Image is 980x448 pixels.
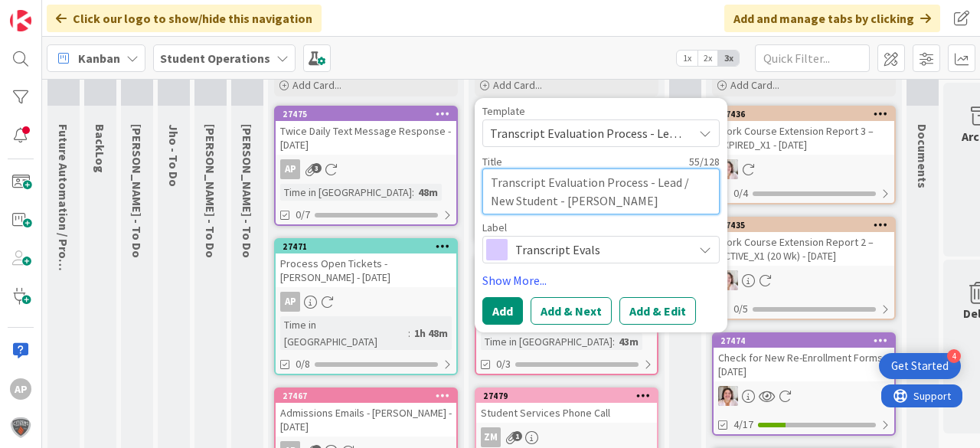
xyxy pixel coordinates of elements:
[712,217,896,320] a: 27435Work Course Extension Report 2 – ACTIVE_X1 (20 Wk) - [DATE]EW0/5
[166,124,181,187] span: Jho - To Do
[276,159,456,179] div: AP
[507,155,720,168] div: 55 / 128
[296,207,310,223] span: 0/7
[677,51,697,66] span: 1x
[733,301,748,317] span: 0/5
[476,389,657,423] div: 27479Student Services Phone Call
[915,124,930,188] span: Documents
[755,44,870,72] input: Quick Filter...
[414,184,442,201] div: 48m
[493,78,542,92] span: Add Card...
[410,325,452,342] div: 1h 48m
[476,427,657,447] div: ZM
[283,241,456,252] div: 27471
[718,270,738,290] img: EW
[714,121,894,155] div: Work Course Extension Report 3 – EXPIRED_X1 - [DATE]
[408,325,410,342] span: :
[412,184,414,201] span: :
[276,121,456,155] div: Twice Daily Text Message Response - [DATE]
[280,184,412,201] div: Time in [GEOGRAPHIC_DATA]
[482,271,720,289] a: Show More...
[10,10,31,31] img: Visit kanbanzone.com
[531,297,612,325] button: Add & Next
[276,107,456,121] div: 27475
[879,353,961,379] div: Open Get Started checklist, remaining modules: 4
[10,378,31,400] div: AP
[276,389,456,437] div: 27467Admissions Emails - [PERSON_NAME] - [DATE]
[280,159,300,179] div: AP
[276,240,456,287] div: 27471Process Open Tickets - [PERSON_NAME] - [DATE]
[714,232,894,266] div: Work Course Extension Report 2 – ACTIVE_X1 (20 Wk) - [DATE]
[482,106,525,116] span: Template
[512,431,522,441] span: 1
[56,124,71,332] span: Future Automation / Process Building
[274,106,458,226] a: 27475Twice Daily Text Message Response - [DATE]APTime in [GEOGRAPHIC_DATA]:48m0/7
[276,107,456,155] div: 27475Twice Daily Text Message Response - [DATE]
[712,332,896,436] a: 27474Check for New Re-Enrollment Forms - [DATE]EW4/17
[93,124,108,173] span: BackLog
[733,185,748,201] span: 0/4
[482,297,523,325] button: Add
[891,358,949,374] div: Get Started
[612,333,615,350] span: :
[296,356,310,372] span: 0/8
[276,253,456,287] div: Process Open Tickets - [PERSON_NAME] - [DATE]
[615,333,642,350] div: 43m
[724,5,940,32] div: Add and manage tabs by clicking
[203,124,218,258] span: Zaida - To Do
[720,109,894,119] div: 27436
[32,2,70,21] span: Support
[714,334,894,348] div: 27474
[714,334,894,381] div: 27474Check for New Re-Enrollment Forms - [DATE]
[714,270,894,290] div: EW
[697,51,718,66] span: 2x
[720,220,894,231] div: 27435
[720,335,894,346] div: 27474
[283,391,456,401] div: 27467
[714,348,894,381] div: Check for New Re-Enrollment Forms - [DATE]
[160,51,270,66] b: Student Operations
[515,239,685,260] span: Transcript Evals
[490,123,681,143] span: Transcript Evaluation Process - Lead / New Student
[482,155,502,168] label: Title
[496,356,511,372] span: 0/3
[714,386,894,406] div: EW
[292,78,341,92] span: Add Card...
[714,218,894,266] div: 27435Work Course Extension Report 2 – ACTIVE_X1 (20 Wk) - [DATE]
[476,389,657,403] div: 27479
[481,333,612,350] div: Time in [GEOGRAPHIC_DATA]
[730,78,779,92] span: Add Card...
[240,124,255,258] span: Eric - To Do
[129,124,145,258] span: Emilie - To Do
[476,403,657,423] div: Student Services Phone Call
[78,49,120,67] span: Kanban
[276,292,456,312] div: AP
[718,159,738,179] img: EW
[483,391,657,401] div: 27479
[276,240,456,253] div: 27471
[481,427,501,447] div: ZM
[718,51,739,66] span: 3x
[714,159,894,179] div: EW
[312,163,322,173] span: 3
[47,5,322,32] div: Click our logo to show/hide this navigation
[714,107,894,121] div: 27436
[718,386,738,406] img: EW
[276,403,456,437] div: Admissions Emails - [PERSON_NAME] - [DATE]
[283,109,456,119] div: 27475
[619,297,696,325] button: Add & Edit
[482,222,507,233] span: Label
[714,218,894,232] div: 27435
[280,316,408,350] div: Time in [GEOGRAPHIC_DATA]
[276,389,456,403] div: 27467
[482,168,720,214] textarea: Transcript Evaluation Process - Lead / New Student - Ro
[274,238,458,375] a: 27471Process Open Tickets - [PERSON_NAME] - [DATE]APTime in [GEOGRAPHIC_DATA]:1h 48m0/8
[733,417,753,433] span: 4/17
[280,292,300,312] div: AP
[714,107,894,155] div: 27436Work Course Extension Report 3 – EXPIRED_X1 - [DATE]
[10,417,31,438] img: avatar
[947,349,961,363] div: 4
[712,106,896,204] a: 27436Work Course Extension Report 3 – EXPIRED_X1 - [DATE]EW0/4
